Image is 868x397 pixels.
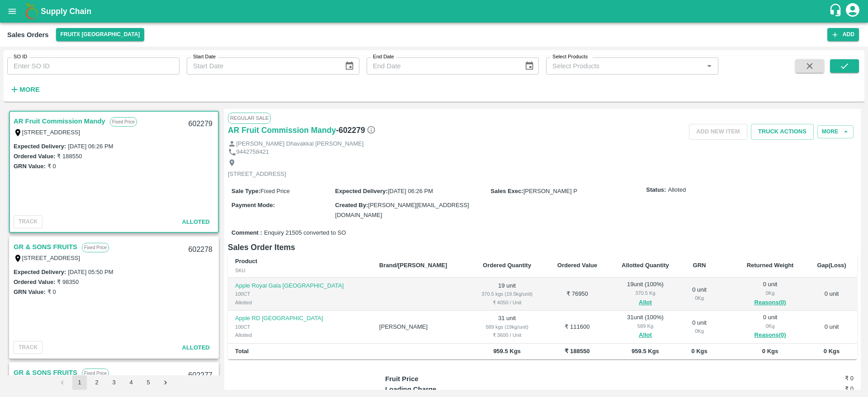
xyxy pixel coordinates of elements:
a: GR & SONS FRUITS [14,367,77,378]
div: 370.5 Kg [616,289,674,297]
button: Add [827,28,859,41]
label: ₹ 98350 [57,279,79,285]
a: Supply Chain [41,5,829,18]
td: 0 unit [806,311,857,344]
div: Allotted [235,331,365,339]
div: 602279 [183,113,218,135]
button: More [817,125,854,138]
span: Alloted [182,344,210,351]
label: [DATE] 06:26 PM [68,143,113,150]
div: 100CT [235,323,365,331]
label: Expected Delivery : [14,269,66,275]
b: ₹ 188550 [565,348,590,354]
span: [DATE] 06:26 PM [388,188,433,194]
div: 589 Kg [616,322,674,330]
div: 0 Kg [689,327,710,335]
p: Fixed Price [82,369,109,378]
button: Open [703,60,715,72]
b: Ordered Quantity [483,262,531,269]
h6: ₹ 0 [775,374,854,383]
input: Enter SO ID [7,57,179,75]
input: Select Products [549,60,701,72]
div: 0 Kg [741,289,799,297]
a: GR & SONS FRUITS [14,241,77,253]
div: 0 Kg [741,322,799,330]
p: 9442758421 [236,148,269,156]
button: More [7,82,42,97]
div: ₹ 4050 / Unit [476,298,538,307]
div: 602278 [183,239,218,260]
button: page 1 [72,375,87,390]
b: Allotted Quantity [622,262,669,269]
div: Sales Orders [7,29,49,41]
label: Status: [646,186,666,194]
div: SKU [235,266,365,274]
div: 602277 [183,365,218,386]
div: 370.5 kgs (19.5kg/unit) [476,290,538,298]
span: Fixed Price [260,188,290,194]
b: Total [235,348,249,354]
button: Go to next page [158,375,173,390]
span: [PERSON_NAME] P [524,188,577,194]
label: [STREET_ADDRESS] [22,129,80,136]
span: [PERSON_NAME][EMAIL_ADDRESS][DOMAIN_NAME] [335,202,469,218]
button: Go to page 3 [107,375,121,390]
a: AR Fruit Commission Mandy [14,115,105,127]
td: 31 unit [468,311,545,344]
label: Expected Delivery : [335,188,387,194]
button: Choose date [521,57,538,75]
div: account of current user [844,2,861,21]
td: ₹ 111600 [546,311,609,344]
td: [PERSON_NAME] [372,311,469,344]
span: Alloted [668,186,686,194]
label: Start Date [193,53,216,61]
p: Apple Royal Gala [GEOGRAPHIC_DATA] [235,282,365,290]
label: End Date [373,53,394,61]
b: 0 Kgs [824,348,840,354]
div: 0 unit [689,319,710,336]
span: Regular Sale [228,113,271,123]
h6: - 602279 [336,124,376,137]
label: Expected Delivery : [14,143,66,150]
b: GRN [693,262,706,269]
td: 19 unit [468,278,545,311]
p: Apple RD [GEOGRAPHIC_DATA] [235,314,365,323]
p: Fixed Price [82,243,109,252]
div: 100CT [235,290,365,298]
button: Go to page 5 [141,375,156,390]
b: 959.5 Kgs [632,348,659,354]
div: 19 unit ( 100 %) [616,280,674,307]
b: Supply Chain [41,7,91,16]
h6: Sales Order Items [228,241,857,254]
input: Start Date [187,57,337,75]
strong: More [19,86,40,93]
button: Go to page 2 [90,375,104,390]
h6: ₹ 0 [775,384,854,393]
label: ₹ 188550 [57,153,82,160]
b: Product [235,258,257,265]
div: 0 unit [741,280,799,307]
b: Ordered Value [557,262,597,269]
label: GRN Value: [14,163,46,170]
button: Reasons(0) [741,330,799,340]
p: Fixed Price [110,117,137,127]
b: 959.5 Kgs [493,348,521,354]
label: SO ID [14,53,27,61]
label: Select Products [552,53,588,61]
nav: pagination navigation [54,375,174,390]
label: GRN Value: [14,288,46,295]
label: Created By : [335,202,368,208]
button: Allot [639,330,652,340]
div: Allotted [235,298,365,307]
p: [PERSON_NAME] Dhavakkal [PERSON_NAME] [236,140,364,148]
b: 0 Kgs [762,348,778,354]
td: ₹ 76950 [546,278,609,311]
a: AR Fruit Commission Mandy [228,124,336,137]
div: 0 unit [689,286,710,302]
td: 0 unit [806,278,857,311]
button: Choose date [341,57,358,75]
label: Ordered Value: [14,279,55,285]
b: Returned Weight [747,262,794,269]
input: End Date [367,57,517,75]
button: open drawer [2,1,23,22]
